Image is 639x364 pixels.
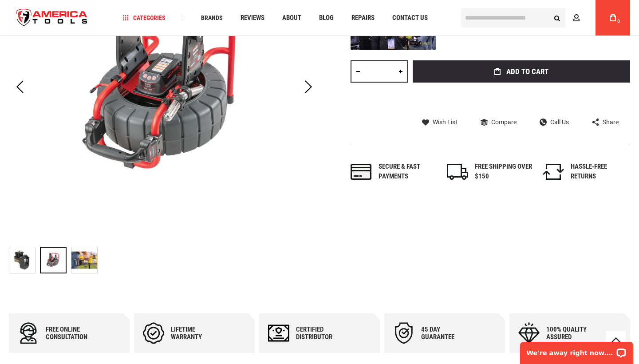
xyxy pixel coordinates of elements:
[296,326,349,341] div: Certified Distributor
[571,162,628,181] div: HASSLE-FREE RETURNS
[475,162,532,181] div: FREE SHIPPING OVER $150
[379,162,436,181] div: Secure & fast payments
[491,119,517,125] span: Compare
[9,1,95,35] img: America Tools
[617,19,620,24] span: 0
[550,119,569,125] span: Call Us
[278,12,305,24] a: About
[71,247,97,273] img: RIDGID 66503 18V LOCATOR ADAPTOR
[9,242,40,278] div: RIDGID 66503 18V LOCATOR ADAPTOR
[319,15,334,21] span: Blog
[422,118,458,126] a: Wish List
[481,118,517,126] a: Compare
[421,326,474,341] div: 45 day Guarantee
[413,60,630,83] button: Add to Cart
[315,12,338,24] a: Blog
[603,119,619,125] span: Share
[546,326,600,341] div: 100% quality assured
[543,164,564,180] img: returns
[40,242,71,278] div: RIDGID 66503 18V LOCATOR ADAPTOR
[548,9,565,26] button: Search
[171,326,224,341] div: Lifetime warranty
[201,15,223,21] span: Brands
[282,15,301,21] span: About
[411,85,632,111] iframe: Secure express checkout frame
[388,12,432,24] a: Contact Us
[514,336,639,364] iframe: LiveChat chat widget
[237,12,268,24] a: Reviews
[351,15,375,21] span: Repairs
[9,247,35,273] img: RIDGID 66503 18V LOCATOR ADAPTOR
[46,326,99,341] div: Free online consultation
[197,12,227,24] a: Brands
[506,68,548,75] span: Add to Cart
[433,119,458,125] span: Wish List
[123,15,166,21] span: Categories
[447,164,468,180] img: shipping
[9,1,95,35] a: store logo
[119,12,170,24] a: Categories
[392,15,428,21] span: Contact Us
[351,164,372,180] img: payments
[71,242,98,278] div: RIDGID 66503 18V LOCATOR ADAPTOR
[540,118,569,126] a: Call Us
[347,12,379,24] a: Repairs
[241,15,264,21] span: Reviews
